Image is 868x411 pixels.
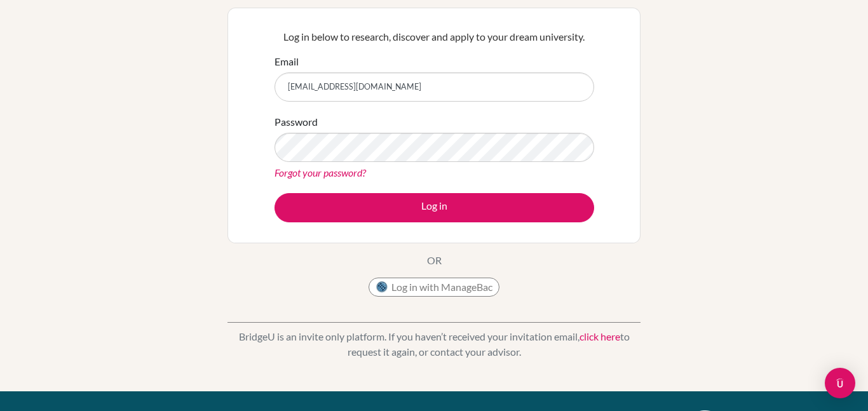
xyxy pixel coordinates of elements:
[825,368,855,398] div: Open Intercom Messenger
[275,193,594,222] button: Log in
[580,330,620,342] a: click here
[275,114,318,130] label: Password
[369,278,499,297] button: Log in with ManageBac
[227,329,641,360] p: BridgeU is an invite only platform. If you haven’t received your invitation email, to request it ...
[427,253,442,268] p: OR
[275,54,299,69] label: Email
[275,166,366,179] a: Forgot your password?
[275,29,594,44] p: Log in below to research, discover and apply to your dream university.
